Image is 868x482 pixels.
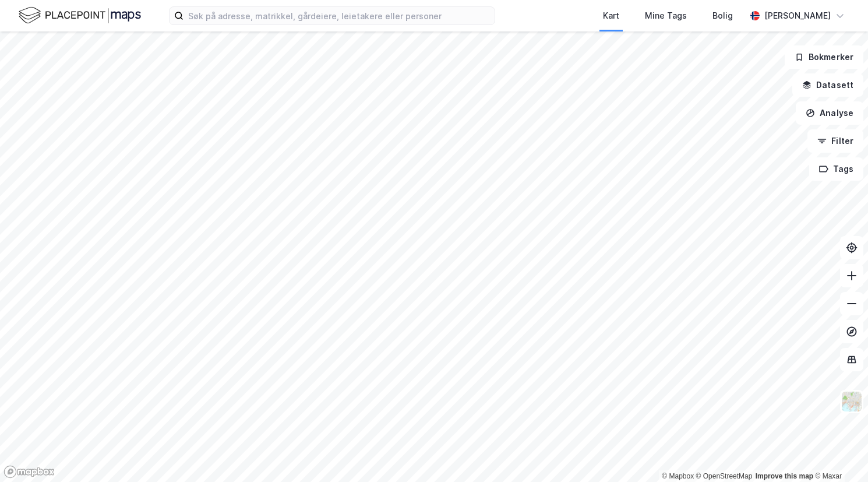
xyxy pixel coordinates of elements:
[809,157,863,181] button: Tags
[645,9,687,23] div: Mine Tags
[807,129,863,153] button: Filter
[3,465,55,479] a: Mapbox homepage
[841,390,863,413] img: Z
[792,73,863,97] button: Datasett
[603,9,619,23] div: Kart
[756,472,813,480] a: Improve this map
[796,101,863,125] button: Analyse
[662,472,694,480] a: Mapbox
[19,5,141,26] img: logo.f888ab2527a4732fd821a326f86c7f29.svg
[785,45,863,69] button: Bokmerker
[696,472,753,480] a: OpenStreetMap
[810,426,868,482] iframe: Chat Widget
[764,9,831,23] div: [PERSON_NAME]
[712,9,733,23] div: Bolig
[184,7,495,24] input: Søk på adresse, matrikkel, gårdeiere, leietakere eller personer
